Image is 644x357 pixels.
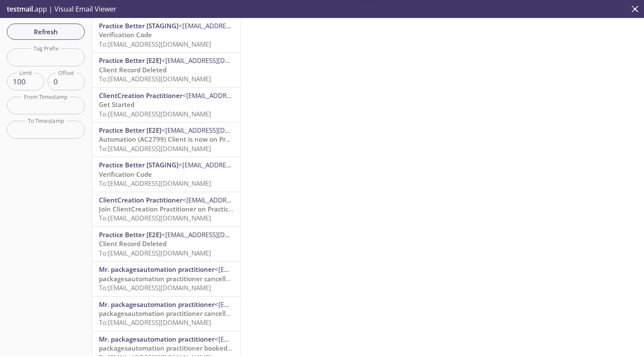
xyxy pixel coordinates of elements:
div: Practice Better [STAGING]<[EMAIL_ADDRESS][DOMAIN_NAME]>Verification CodeTo:[EMAIL_ADDRESS][DOMAIN... [92,157,241,191]
div: Practice Better [E2E]<[EMAIL_ADDRESS][DOMAIN_NAME]>Automation (AC2799) Client is now on Practice ... [92,122,241,157]
span: Practice Better [STAGING] [99,21,179,30]
span: Get Started [99,100,134,109]
span: Client Record Deleted [99,65,167,74]
span: packagesautomation practitioner cancelled your session [99,274,274,283]
div: Practice Better [E2E]<[EMAIL_ADDRESS][DOMAIN_NAME]>Client Record DeletedTo:[EMAIL_ADDRESS][DOMAIN... [92,227,241,261]
div: ClientCreation Practitioner<[EMAIL_ADDRESS][DOMAIN_NAME]>Join ClientCreation Practitioner on Prac... [92,192,241,226]
span: ClientCreation Practitioner [99,91,182,100]
span: Automation (AC2799) Client is now on Practice Better [99,135,265,143]
span: <[EMAIL_ADDRESS][DOMAIN_NAME]> [179,21,289,30]
span: Practice Better [E2E] [99,230,161,239]
span: packagesautomation practitioner booked you for a session [99,344,281,352]
span: ClientCreation Practitioner [99,196,182,204]
span: Verification Code [99,170,152,178]
span: To: [EMAIL_ADDRESS][DOMAIN_NAME] [99,144,211,153]
span: <[EMAIL_ADDRESS][DOMAIN_NAME]> [161,230,272,239]
span: <[EMAIL_ADDRESS][DOMAIN_NAME]> [215,300,325,309]
span: To: [EMAIL_ADDRESS][DOMAIN_NAME] [99,249,211,257]
span: packagesautomation practitioner cancelled your session [99,309,274,318]
span: Join ClientCreation Practitioner on Practice Better [99,205,253,213]
span: To: [EMAIL_ADDRESS][DOMAIN_NAME] [99,74,211,83]
span: <[EMAIL_ADDRESS][DOMAIN_NAME]> [182,196,293,204]
span: <[EMAIL_ADDRESS][DOMAIN_NAME]> [182,91,293,100]
span: Client Record Deleted [99,239,167,248]
span: <[EMAIL_ADDRESS][DOMAIN_NAME]> [215,265,325,274]
span: Refresh [14,26,78,37]
span: To: [EMAIL_ADDRESS][DOMAIN_NAME] [99,283,211,292]
span: <[EMAIL_ADDRESS][DOMAIN_NAME]> [161,126,272,134]
span: To: [EMAIL_ADDRESS][DOMAIN_NAME] [99,318,211,327]
span: Mr. packagesautomation practitioner [99,300,215,309]
button: Refresh [7,24,85,40]
span: To: [EMAIL_ADDRESS][DOMAIN_NAME] [99,40,211,48]
div: Mr. packagesautomation practitioner<[EMAIL_ADDRESS][DOMAIN_NAME]>packagesautomation practitioner ... [92,297,241,331]
div: ClientCreation Practitioner<[EMAIL_ADDRESS][DOMAIN_NAME]>Get StartedTo:[EMAIL_ADDRESS][DOMAIN_NAME] [92,88,241,122]
span: Practice Better [E2E] [99,126,161,134]
div: Practice Better [E2E]<[EMAIL_ADDRESS][DOMAIN_NAME]>Client Record DeletedTo:[EMAIL_ADDRESS][DOMAIN... [92,53,241,87]
span: Mr. packagesautomation practitioner [99,335,215,343]
span: <[EMAIL_ADDRESS][DOMAIN_NAME]> [215,335,325,343]
span: To: [EMAIL_ADDRESS][DOMAIN_NAME] [99,179,211,187]
span: Verification Code [99,30,152,39]
span: Mr. packagesautomation practitioner [99,265,215,274]
span: Practice Better [E2E] [99,56,161,65]
span: To: [EMAIL_ADDRESS][DOMAIN_NAME] [99,214,211,222]
span: Practice Better [STAGING] [99,161,179,169]
div: Practice Better [STAGING]<[EMAIL_ADDRESS][DOMAIN_NAME]>Verification CodeTo:[EMAIL_ADDRESS][DOMAIN... [92,18,241,52]
span: <[EMAIL_ADDRESS][DOMAIN_NAME]> [179,161,289,169]
div: Mr. packagesautomation practitioner<[EMAIL_ADDRESS][DOMAIN_NAME]>packagesautomation practitioner ... [92,262,241,296]
span: <[EMAIL_ADDRESS][DOMAIN_NAME]> [161,56,272,65]
span: To: [EMAIL_ADDRESS][DOMAIN_NAME] [99,110,211,118]
span: testmail [7,4,33,14]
